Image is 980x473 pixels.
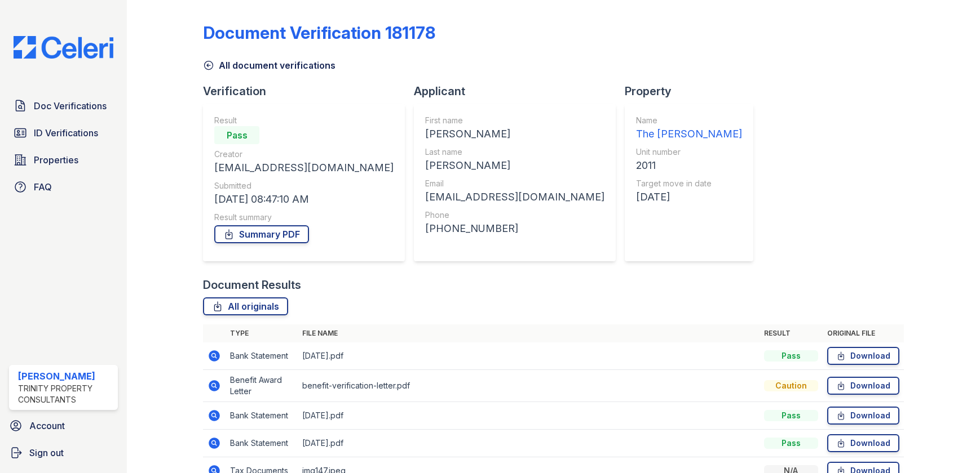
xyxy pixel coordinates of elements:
td: [DATE].pdf [298,402,759,430]
div: [DATE] 08:47:10 AM [214,191,394,207]
div: Property [625,83,762,99]
a: Account [5,414,122,437]
div: Document Results [203,277,301,293]
span: Doc Verifications [34,99,107,113]
div: Caution [764,380,818,391]
div: Pass [764,350,818,362]
a: All originals [203,297,288,315]
a: Download [827,377,899,395]
th: Original file [823,324,904,342]
a: Sign out [5,441,122,464]
div: Pass [764,410,818,421]
td: [DATE].pdf [298,342,759,370]
div: [PHONE_NUMBER] [425,221,604,236]
div: The [PERSON_NAME] [636,126,742,142]
a: All document verifications [203,59,336,72]
a: FAQ [9,176,118,198]
a: Download [827,347,899,365]
a: Download [827,434,899,452]
div: [EMAIL_ADDRESS][DOMAIN_NAME] [214,160,394,176]
div: Name [636,115,742,126]
div: Phone [425,209,604,221]
td: benefit-verification-letter.pdf [298,370,759,402]
th: Result [760,324,823,342]
div: [EMAIL_ADDRESS][DOMAIN_NAME] [425,189,604,205]
div: Pass [214,126,259,144]
td: Bank Statement [226,430,298,457]
div: Target move in date [636,178,742,189]
a: Download [827,407,899,425]
td: Bank Statement [226,402,298,430]
div: Result summary [214,212,394,223]
div: Unit number [636,146,742,158]
div: 2011 [636,158,742,173]
td: Bank Statement [226,342,298,370]
a: Doc Verifications [9,95,118,117]
td: Benefit Award Letter [226,370,298,402]
div: Applicant [414,83,625,99]
div: Trinity Property Consultants [18,383,113,405]
div: [PERSON_NAME] [425,158,604,173]
a: ID Verifications [9,122,118,144]
div: Verification [203,83,414,99]
div: [DATE] [636,189,742,205]
span: Account [29,419,65,432]
div: Result [214,115,394,126]
div: Document Verification 181178 [203,23,435,43]
a: Name The [PERSON_NAME] [636,115,742,142]
span: FAQ [34,180,52,194]
div: Pass [764,438,818,449]
img: CE_Logo_Blue-a8612792a0a2168367f1c8372b55b34899dd931a85d93a1a3d3e32e68fde9ad4.png [5,36,122,59]
th: Type [226,324,298,342]
div: [PERSON_NAME] [18,369,113,383]
span: Properties [34,153,78,167]
th: File name [298,324,759,342]
div: Last name [425,146,604,158]
span: Sign out [29,446,64,459]
div: First name [425,115,604,126]
td: [DATE].pdf [298,430,759,457]
div: Email [425,178,604,189]
div: Submitted [214,180,394,191]
a: Summary PDF [214,225,309,243]
a: Properties [9,149,118,171]
div: [PERSON_NAME] [425,126,604,142]
div: Creator [214,149,394,160]
span: ID Verifications [34,126,98,140]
